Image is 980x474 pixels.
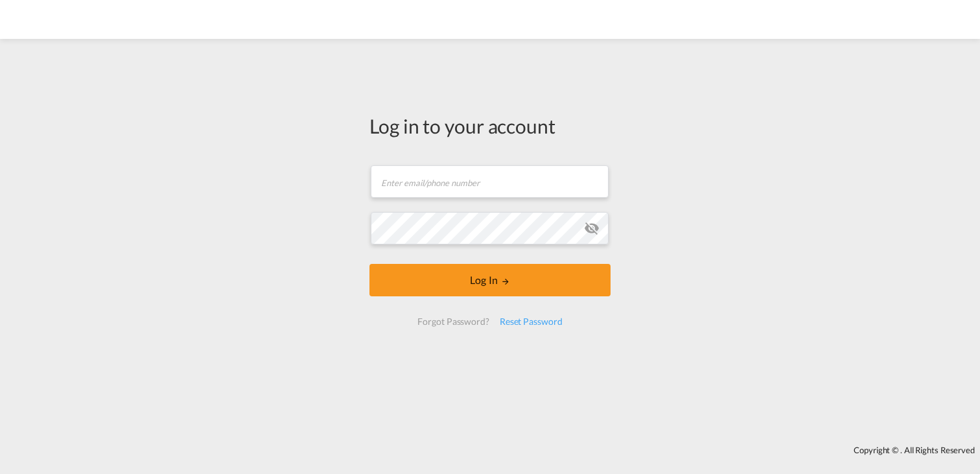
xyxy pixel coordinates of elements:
div: Reset Password [495,310,568,333]
div: Forgot Password? [412,310,494,333]
input: Enter email/phone number [371,165,609,198]
div: Log in to your account [369,112,611,139]
button: LOGIN [369,264,611,296]
md-icon: icon-eye-off [584,220,600,236]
